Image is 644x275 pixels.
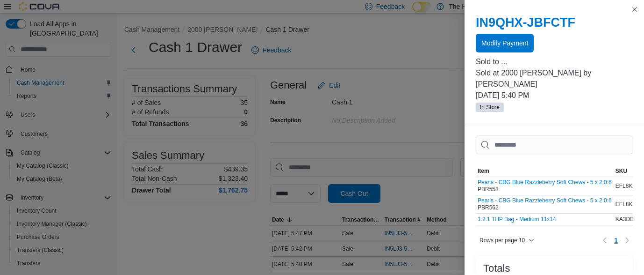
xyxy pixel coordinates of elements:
div: PBR558 [478,179,612,193]
button: Pearls - CBG Blue Razzleberry Soft Chews - 5 x 2:0:6 [478,197,612,204]
button: Close this dialog [629,4,640,15]
span: EFL8KQ2Y [615,201,644,208]
span: Item [478,167,489,175]
p: [DATE] 5:40 PM [476,90,633,101]
button: 1.2.1 THP Bag - Medium 11x14 [478,216,556,223]
ul: Pagination for table: MemoryTable from EuiInMemoryTable [610,233,622,248]
button: Previous page [599,235,610,246]
span: Modify Payment [481,38,528,48]
nav: Pagination for table: MemoryTable from EuiInMemoryTable [599,233,633,248]
div: PBR562 [478,197,612,211]
p: Sold to ... [476,56,633,67]
button: Next page [622,235,633,246]
span: EFL8KQ2Y [615,182,644,190]
span: In Store [480,103,500,111]
h3: Totals [483,263,510,274]
span: 1 [614,236,618,245]
h2: IN9QHX-JBFCTF [476,15,633,30]
button: Pearls - CBG Blue Razzleberry Soft Chews - 5 x 2:0:6 [478,179,612,186]
button: Page 1 of 1 [610,233,622,248]
button: Item [476,165,614,177]
button: Rows per page:10 [476,235,538,246]
p: Sold at 2000 [PERSON_NAME] by [PERSON_NAME] [476,67,633,90]
span: Rows per page : 10 [479,237,525,244]
button: Modify Payment [476,34,534,52]
input: This is a search bar. As you type, the results lower in the page will automatically filter. [476,135,633,154]
span: SKU [615,167,627,175]
span: In Store [476,103,504,112]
